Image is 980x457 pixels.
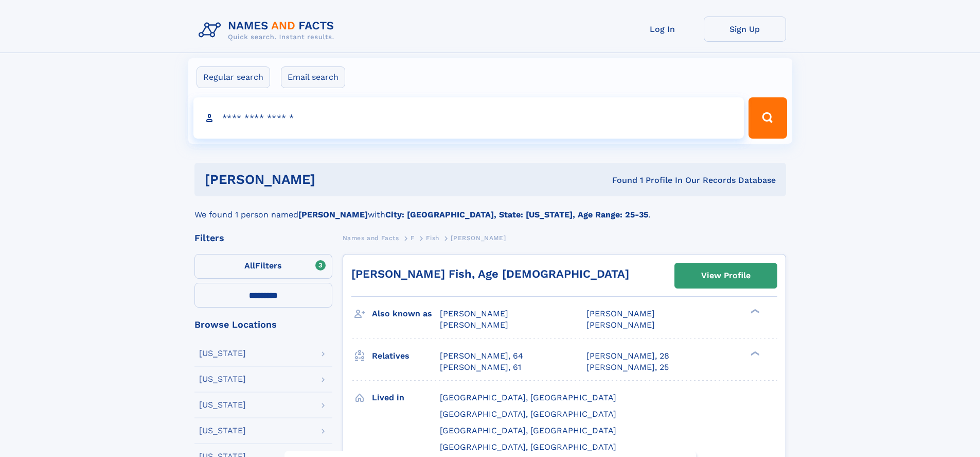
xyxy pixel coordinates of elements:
[199,375,246,383] div: [US_STATE]
[586,350,669,362] a: [PERSON_NAME], 28
[440,350,523,362] a: [PERSON_NAME], 64
[197,66,270,88] label: Regular search
[193,97,744,139] input: search input
[748,350,760,357] div: ❯
[343,231,399,244] a: Names and Facts
[411,234,415,242] span: F
[298,210,368,219] b: [PERSON_NAME]
[440,409,616,419] span: [GEOGRAPHIC_DATA], [GEOGRAPHIC_DATA]
[451,234,506,242] span: [PERSON_NAME]
[675,263,777,288] a: View Profile
[440,320,508,330] span: [PERSON_NAME]
[194,16,343,44] img: Logo Names and Facts
[199,427,246,435] div: [US_STATE]
[411,231,415,244] a: F
[194,233,332,243] div: Filters
[281,66,345,88] label: Email search
[372,305,440,323] h3: Also known as
[194,254,332,279] label: Filters
[351,267,629,280] a: [PERSON_NAME] Fish, Age [DEMOGRAPHIC_DATA]
[199,349,246,358] div: [US_STATE]
[372,347,440,365] h3: Relatives
[621,16,704,42] a: Log In
[244,261,255,270] span: All
[749,97,787,139] button: Search Button
[194,320,332,329] div: Browse Locations
[701,264,751,287] div: View Profile
[440,426,616,435] span: [GEOGRAPHIC_DATA], [GEOGRAPHIC_DATA]
[586,320,655,330] span: [PERSON_NAME]
[194,196,786,221] div: We found 1 person named with .
[586,362,669,373] a: [PERSON_NAME], 25
[464,175,776,186] div: Found 1 Profile In Our Records Database
[426,231,439,244] a: Fish
[440,309,508,318] span: [PERSON_NAME]
[372,389,440,407] h3: Lived in
[426,234,439,242] span: Fish
[440,393,616,402] span: [GEOGRAPHIC_DATA], [GEOGRAPHIC_DATA]
[205,173,464,186] h1: [PERSON_NAME]
[704,16,786,42] a: Sign Up
[748,308,760,315] div: ❯
[440,362,521,373] a: [PERSON_NAME], 61
[199,401,246,409] div: [US_STATE]
[440,442,616,452] span: [GEOGRAPHIC_DATA], [GEOGRAPHIC_DATA]
[586,309,655,318] span: [PERSON_NAME]
[385,210,648,219] b: City: [GEOGRAPHIC_DATA], State: [US_STATE], Age Range: 25-35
